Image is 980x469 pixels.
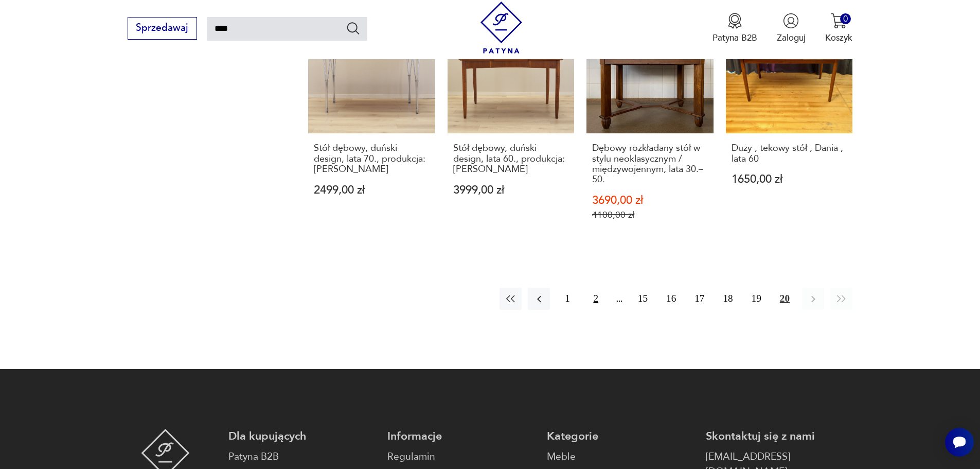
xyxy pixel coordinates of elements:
[592,143,708,185] h3: Dębowy rozkładany stół w stylu neoklasycznym / międzywojennym, lata 30.–50.
[453,143,569,175] h3: Stół dębowy, duński design, lata 60., produkcja: [PERSON_NAME]
[745,288,768,310] button: 19
[346,21,361,36] button: Szukaj
[632,288,654,310] button: 15
[783,13,799,29] img: Ikonka użytkownika
[308,6,435,245] a: Produkt wyprzedanyStół dębowy, duński design, lata 70., produkcja: DaniaStół dębowy, duński desig...
[453,185,569,196] p: 3999,00 zł
[840,13,851,24] div: 0
[475,2,527,54] img: Patyna - sklep z meblami i dekoracjami vintage
[314,185,430,196] p: 2499,00 zł
[586,6,714,245] a: Produkt wyprzedanyDębowy rozkładany stół w stylu neoklasycznym / międzywojennym, lata 30.–50.Dębo...
[592,195,708,206] p: 3690,00 zł
[712,13,757,44] button: Patyna B2B
[727,13,743,29] img: Ikona medalu
[128,25,197,33] a: Sprzedawaj
[717,288,739,310] button: 18
[774,288,796,310] button: 20
[777,13,806,44] button: Zaloguj
[547,429,693,444] p: Kategorie
[732,143,847,164] h3: Duży , tekowy stół , Dania , lata 60
[547,449,693,464] a: Meble
[585,288,607,310] button: 2
[712,13,757,44] a: Ikona medaluPatyna B2B
[825,32,852,44] p: Koszyk
[128,17,197,40] button: Sprzedawaj
[387,449,534,464] a: Regulamin
[592,210,708,220] p: 4100,00 zł
[706,429,852,444] p: Skontaktuj się z nami
[660,288,682,310] button: 16
[712,32,757,44] p: Patyna B2B
[314,143,430,175] h3: Stół dębowy, duński design, lata 70., produkcja: [PERSON_NAME]
[688,288,710,310] button: 17
[825,13,852,44] button: 0Koszyk
[831,13,847,29] img: Ikona koszyka
[556,288,578,310] button: 1
[228,449,375,464] a: Patyna B2B
[777,32,806,44] p: Zaloguj
[387,429,534,444] p: Informacje
[726,6,853,245] a: Produkt wyprzedanyDuży , tekowy stół , Dania , lata 60Duży , tekowy stół , Dania , lata 601650,00 zł
[228,429,375,444] p: Dla kupujących
[945,428,974,457] iframe: Smartsupp widget button
[448,6,575,245] a: Produkt wyprzedanyStół dębowy, duński design, lata 60., produkcja: DaniaStół dębowy, duński desig...
[732,174,847,185] p: 1650,00 zł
